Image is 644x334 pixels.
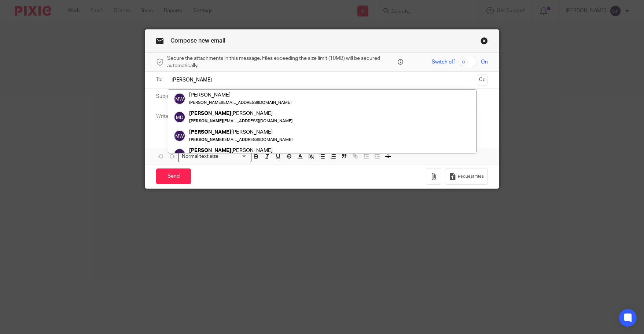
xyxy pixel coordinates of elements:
div: [PERSON_NAME] [189,110,292,117]
a: Close this dialog window [481,37,488,47]
small: [EMAIL_ADDRESS][DOMAIN_NAME] [189,138,292,142]
em: [PERSON_NAME] [189,111,231,116]
span: Switch off [432,58,455,66]
em: [PERSON_NAME] [189,148,231,153]
img: svg%3E [174,112,185,123]
div: [PERSON_NAME] [189,91,291,99]
em: [PERSON_NAME] [189,129,231,135]
small: [EMAIL_ADDRESS][DOMAIN_NAME] [189,119,292,123]
img: svg%3E [174,130,185,142]
div: Search for option [178,151,251,162]
span: Request files [458,174,484,179]
label: To: [156,76,164,83]
span: Secure the attachments in this message. Files exceeding the size limit (10MB) will be secured aut... [167,55,395,70]
img: svg%3E [174,148,185,160]
span: Normal text size [180,153,220,160]
button: Cc [477,75,488,86]
em: [PERSON_NAME] [189,119,223,123]
button: Request files [445,168,487,185]
span: Compose new email [170,38,225,44]
div: [PERSON_NAME] [189,147,292,154]
input: Search for option [221,153,247,160]
img: svg%3E [174,93,185,105]
span: On [481,58,488,66]
input: Send [156,168,191,184]
small: [PERSON_NAME][EMAIL_ADDRESS][DOMAIN_NAME] [189,101,291,105]
label: Subject: [156,93,175,100]
em: [PERSON_NAME] [189,138,223,142]
div: [PERSON_NAME] [189,128,292,136]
